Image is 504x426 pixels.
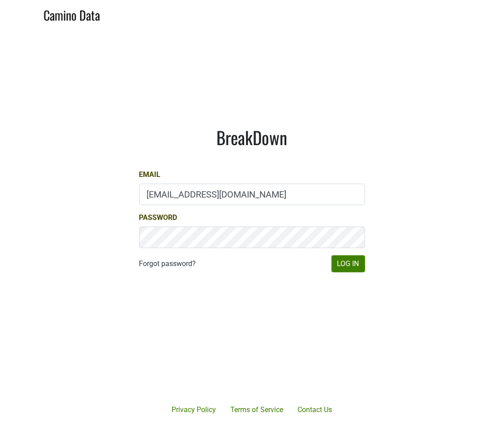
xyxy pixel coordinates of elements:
[44,4,100,25] a: Camino Data
[291,401,340,419] a: Contact Us
[139,212,177,223] label: Password
[332,255,365,272] button: Log In
[165,401,224,419] a: Privacy Policy
[139,258,196,269] a: Forgot password?
[139,169,161,180] label: Email
[224,401,291,419] a: Terms of Service
[139,127,365,148] h1: BreakDown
